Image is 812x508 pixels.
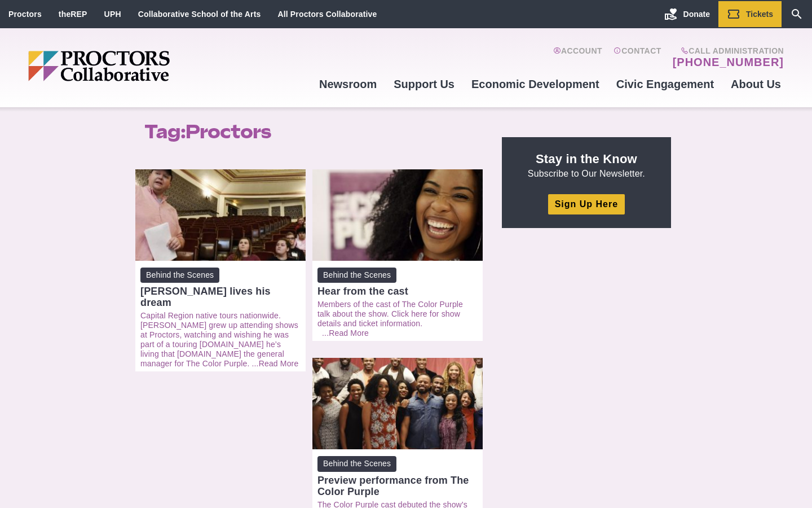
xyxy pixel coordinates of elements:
a: Behind the Scenes Preview performance from The Color Purple [317,456,478,497]
a: Economic Development [463,69,608,99]
a: Behind the Scenes Hear from the cast [317,268,478,297]
a: Newsroom [311,69,385,99]
a: Support Us [385,69,463,99]
a: Proctors [8,10,42,19]
span: Proctors [186,120,271,143]
a: Read More [329,329,369,338]
iframe: Advertisement [502,242,671,383]
span: Behind the Scenes [140,268,219,283]
a: Sign Up Here [548,194,625,214]
strong: Stay in the Know [536,152,637,166]
a: Behind the Scenes [PERSON_NAME] lives his dream [140,268,301,308]
span: Donate [683,10,710,19]
h1: Tag: [144,121,476,142]
div: Preview performance from The Color Purple [317,475,478,497]
a: Search [782,1,812,27]
span: Behind the Scenes [317,456,396,471]
a: All Proctors Collaborative [277,10,377,19]
a: Members of the cast of The Color Purple talk about the show. Click here for show details and tick... [317,300,463,338]
a: Read More [259,359,299,368]
span: Tickets [746,10,773,19]
a: [PHONE_NUMBER] [673,55,784,69]
a: Collaborative School of the Arts [138,10,261,19]
a: Civic Engagement [608,69,722,99]
span: Call Administration [669,46,784,55]
div: [PERSON_NAME] lives his dream [140,286,301,308]
img: Proctors logo [28,51,257,81]
a: Donate [656,1,718,27]
a: Account [553,46,602,69]
span: Behind the Scenes [317,268,396,283]
a: Contact [614,46,661,69]
p: Subscribe to Our Newsletter. [515,151,657,180]
a: theREP [59,10,87,19]
div: Hear from the cast [317,286,478,297]
a: Tickets [718,1,782,27]
a: Capital Region native tours nationwide. [PERSON_NAME] grew up attending shows at Proctors, watchi... [140,311,298,368]
a: UPH [104,10,121,19]
a: About Us [722,69,789,99]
